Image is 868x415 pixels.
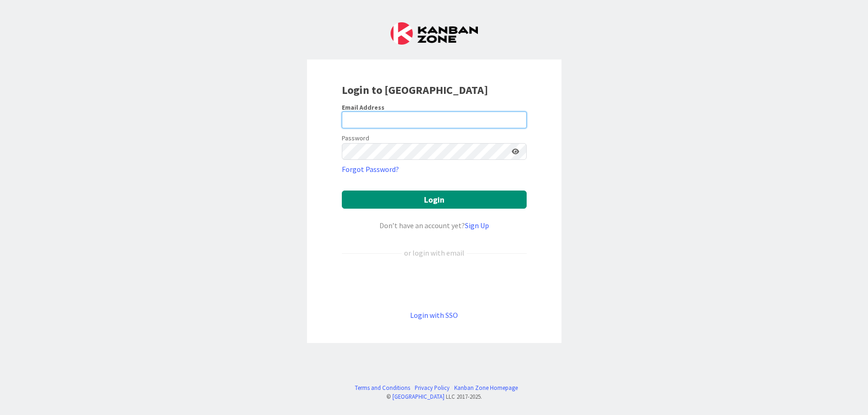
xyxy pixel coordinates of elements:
div: © LLC 2017- 2025 . [350,392,518,401]
a: Forgot Password? [342,164,399,175]
iframe: Sign in with Google Button [337,274,531,294]
label: Email Address [342,103,385,112]
b: Login to [GEOGRAPHIC_DATA] [342,83,488,97]
img: Kanban Zone [391,22,478,45]
div: Sign in with Google. Opens in new tab [342,274,527,294]
button: Login [342,191,527,209]
a: Privacy Policy [415,383,450,392]
div: or login with email [402,247,467,258]
a: Login with SSO [410,310,458,320]
div: Don’t have an account yet? [342,220,527,231]
label: Password [342,133,369,143]
a: Terms and Conditions [355,383,410,392]
a: Sign Up [465,221,489,230]
a: [GEOGRAPHIC_DATA] [392,393,444,400]
a: Kanban Zone Homepage [454,383,518,392]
